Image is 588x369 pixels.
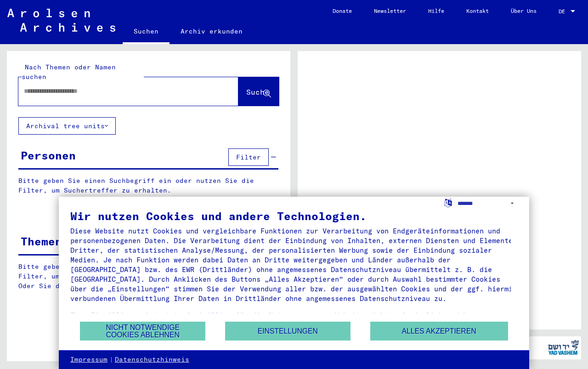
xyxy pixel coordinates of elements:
[80,322,205,341] button: Nicht notwendige Cookies ablehnen
[70,210,518,221] div: Wir nutzen Cookies und andere Technologien.
[123,20,170,44] a: Suchen
[7,9,115,32] img: Arolsen_neg.svg
[546,336,581,359] img: yv_logo.png
[21,147,76,164] div: Personen
[246,87,269,97] span: Suche
[18,117,116,135] button: Archival tree units
[170,20,254,42] a: Archiv erkunden
[115,355,189,364] a: Datenschutzhinweis
[21,233,62,250] div: Themen
[18,176,278,195] p: Bitte geben Sie einen Suchbegriff ein oder nutzen Sie die Filter, um Suchertreffer zu erhalten.
[228,148,269,166] button: Filter
[559,8,569,15] span: DE
[238,77,279,106] button: Suche
[22,63,116,81] mat-label: Nach Themen oder Namen suchen
[236,153,261,161] span: Filter
[370,322,508,341] button: Alles akzeptieren
[443,198,453,207] label: Sprache auswählen
[458,197,518,210] select: Sprache auswählen
[70,355,107,364] a: Impressum
[18,262,279,291] p: Bitte geben Sie einen Suchbegriff ein oder nutzen Sie die Filter, um Suchertreffer zu erhalten. O...
[70,226,518,303] div: Diese Website nutzt Cookies und vergleichbare Funktionen zur Verarbeitung von Endgeräteinformatio...
[225,322,351,341] button: Einstellungen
